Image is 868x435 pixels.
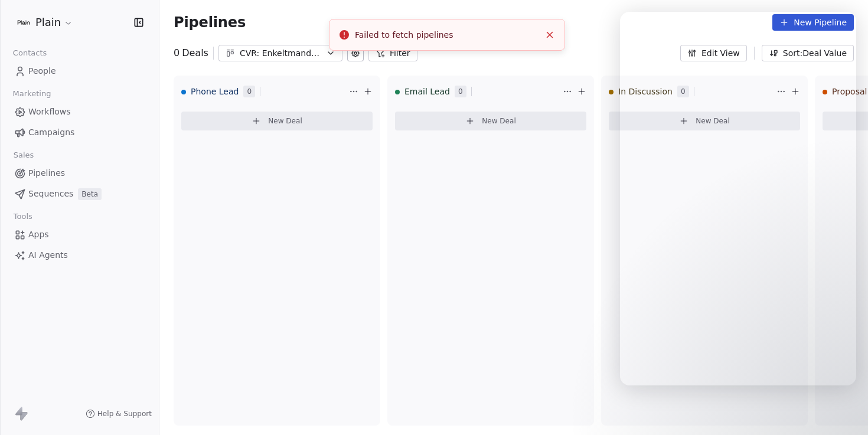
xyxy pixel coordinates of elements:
a: Workflows [9,102,149,122]
span: Pipelines [28,167,65,179]
span: Pipelines [174,14,246,31]
a: Apps [9,225,149,244]
span: Email Lead [404,86,450,97]
div: Email Lead0 [395,76,560,107]
iframe: Intercom live chat [620,12,856,385]
span: 0 [243,86,255,97]
span: Workflows [28,106,71,118]
span: Beta [78,188,102,200]
button: Close toast [542,27,557,42]
span: Sales [8,146,39,164]
span: Deals [182,46,208,60]
button: New Deal [395,112,586,130]
div: Failed to fetch pipelines [355,29,540,41]
a: SequencesBeta [9,184,149,204]
a: Help & Support [86,409,152,418]
button: Plain [14,12,76,32]
div: 0 [174,46,208,60]
span: Sequences [28,188,73,200]
span: Apps [28,228,49,241]
span: Tools [8,208,37,225]
span: New Deal [268,116,302,126]
div: Phone Lead0 [181,76,347,107]
button: New Deal [609,112,800,130]
span: Campaigns [28,126,74,139]
span: Help & Support [97,409,152,418]
span: Contacts [8,44,52,62]
span: Plain [35,15,61,30]
span: New Deal [482,116,516,126]
span: Phone Lead [191,86,239,97]
button: Filter [368,45,417,61]
span: Marketing [8,85,56,103]
span: 0 [455,86,466,97]
div: CVR: Enkeltmandsvirksomhed (V2) [240,47,321,60]
a: AI Agents [9,246,149,265]
a: Pipelines [9,163,149,183]
a: Campaigns [9,123,149,142]
a: People [9,61,149,81]
span: In Discussion [618,86,673,97]
span: AI Agents [28,249,68,261]
iframe: Intercom live chat [828,395,856,423]
img: Plain-Logo-Tile.png [17,15,31,30]
div: In Discussion0 [609,76,774,107]
span: People [28,65,56,77]
button: New Deal [181,112,373,130]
